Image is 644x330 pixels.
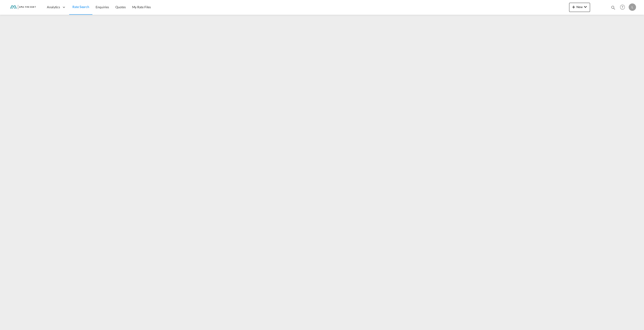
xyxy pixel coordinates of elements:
[583,4,588,10] md-icon: icon-chevron-down
[47,5,60,9] span: Analytics
[115,5,125,9] span: Quotes
[629,3,636,11] div: L
[132,5,151,9] span: My Rate Files
[571,5,588,9] span: New
[618,3,626,11] span: Help
[72,5,89,9] span: Rate Search
[611,5,616,10] md-icon: icon-magnify
[7,2,38,12] img: f843cad07f0a11efa29f0335918cc2fb.png
[618,3,629,11] div: Help
[96,5,109,9] span: Enquiries
[569,3,590,12] button: icon-plus 400-fgNewicon-chevron-down
[571,4,576,10] md-icon: icon-plus 400-fg
[611,5,616,12] div: icon-magnify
